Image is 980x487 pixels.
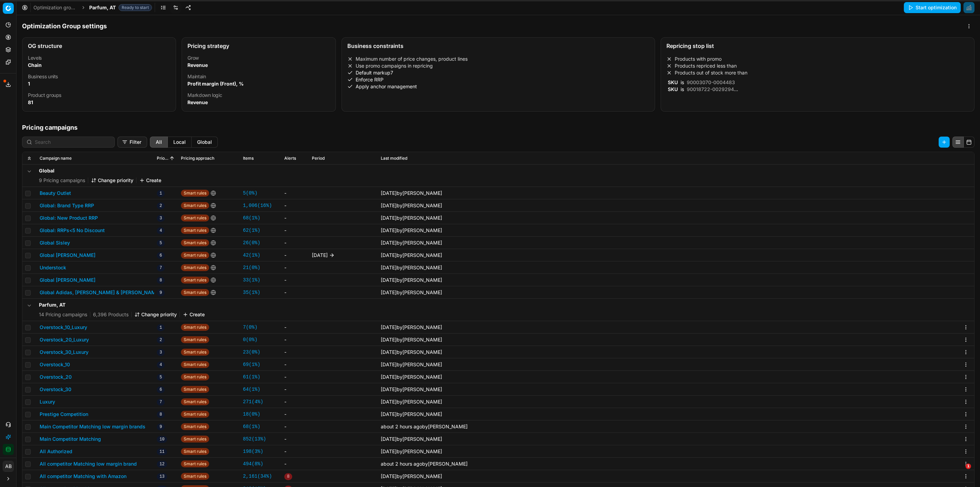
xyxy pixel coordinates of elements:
[181,460,209,467] span: Smart rules
[381,361,397,367] span: [DATE]
[381,473,397,479] span: [DATE]
[22,21,107,31] h1: Optimization Group settings
[381,202,442,209] div: by [PERSON_NAME]
[679,79,685,85] span: is
[17,123,980,132] h1: Pricing campaigns
[282,237,309,249] td: -
[39,311,87,318] span: 14 Pricing campaigns
[181,436,209,443] span: Smart rules
[134,311,177,318] button: Change priority
[40,386,71,393] button: Overstock_30
[243,227,260,234] a: 62(1%)
[119,4,152,11] span: Ready to start
[381,349,397,355] span: [DATE]
[3,461,13,471] span: AB
[243,324,257,331] a: 7(0%)
[381,202,397,208] span: [DATE]
[243,202,272,209] a: 1,006(16%)
[181,252,209,259] span: Smart rules
[282,420,309,433] td: -
[282,358,309,371] td: -
[181,411,209,418] span: Smart rules
[40,227,105,234] button: Global: RRPs<5 No Discount
[187,43,330,49] div: Pricing strategy
[381,277,397,283] span: [DATE]
[243,398,263,405] a: 271(4%)
[157,424,165,430] span: 9
[40,336,89,343] button: Overstock_20_Luxury
[282,383,309,396] td: -
[157,227,165,234] span: 4
[157,277,165,284] span: 8
[157,202,165,209] span: 2
[282,445,309,458] td: -
[381,399,397,405] span: [DATE]
[381,240,397,246] span: [DATE]
[243,436,266,443] a: 852(13%)
[282,408,309,420] td: -
[966,464,971,469] span: 1
[25,154,33,162] button: Expand all
[282,249,309,261] td: -
[282,261,309,274] td: -
[666,86,679,92] span: SKU
[685,86,735,92] span: 90018722-0029294
[312,156,325,161] span: Period
[187,93,330,98] dt: Markdown logic
[381,374,397,380] span: [DATE]
[40,264,66,271] button: Understock
[181,227,209,234] span: Smart rules
[181,448,209,455] span: Smart rules
[157,361,165,368] span: 4
[381,215,397,221] span: [DATE]
[93,311,129,318] span: 6,396 Products
[243,411,260,418] a: 18(0%)
[157,265,165,271] span: 7
[181,336,209,343] span: Smart rules
[381,460,468,467] div: by [PERSON_NAME]
[347,76,650,83] li: Enforce RRP
[243,349,260,356] a: 23(0%)
[157,461,167,468] span: 12
[312,252,328,259] span: [DATE]
[181,386,209,393] span: Smart rules
[282,346,309,358] td: -
[40,190,71,197] button: Beauty Outlet
[181,215,209,221] span: Smart rules
[243,264,260,271] a: 21(0%)
[243,473,272,480] a: 2,161(34%)
[157,240,165,247] span: 5
[187,99,208,105] strong: Revenue
[347,83,650,90] li: Apply anchor management
[157,436,167,443] span: 10
[39,301,205,308] h5: Parfum, AT
[381,336,442,343] div: by [PERSON_NAME]
[282,212,309,224] td: -
[40,202,94,209] button: Global: Brand Type RRP
[181,423,209,430] span: Smart rules
[181,349,209,356] span: Smart rules
[157,399,165,406] span: 7
[381,156,407,161] span: Last modified
[40,436,101,443] button: Main Competitor Matching
[157,289,165,296] span: 9
[282,433,309,445] td: -
[282,321,309,334] td: -
[282,187,309,199] td: -
[243,336,257,343] a: 0(0%)
[951,464,968,480] iframe: Intercom live chat
[181,398,209,405] span: Smart rules
[181,473,209,480] span: Smart rules
[40,156,72,161] span: Campaign name
[243,277,260,284] a: 33(1%)
[381,411,397,417] span: [DATE]
[157,337,165,344] span: 2
[192,137,218,148] button: global
[666,56,969,62] li: Products with promo
[40,411,88,418] button: Prestige Competition
[40,361,70,368] button: Overstock_10
[28,99,33,105] strong: 81
[187,81,244,87] strong: Profit margin (Front), %
[381,361,442,368] div: by [PERSON_NAME]
[40,239,70,246] button: Global Sisley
